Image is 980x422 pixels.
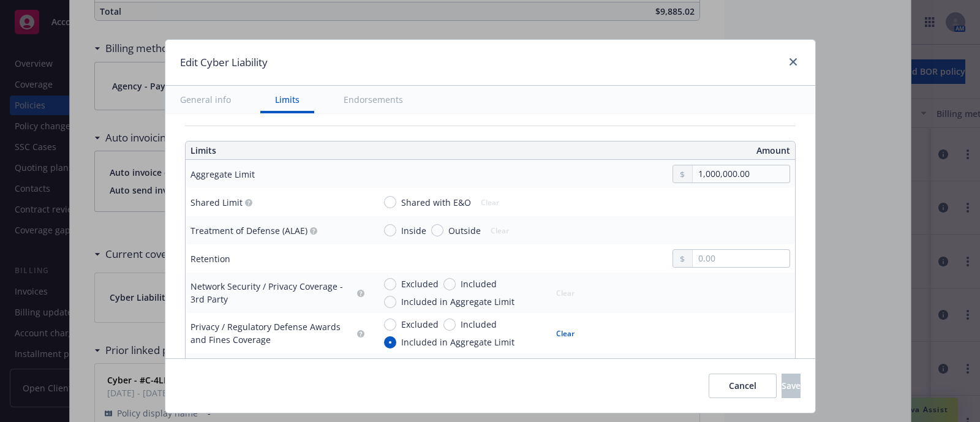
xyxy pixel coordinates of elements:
[693,165,789,183] input: 0.00
[190,224,307,237] div: Treatment of Defense (ALAE)
[190,252,230,265] div: Retention
[496,141,794,160] th: Amount
[190,168,255,181] div: Aggregate Limit
[693,250,789,267] input: 0.00
[180,55,268,70] h1: Edit Cyber Liability
[401,277,439,290] span: Excluded
[431,224,443,236] input: Outside
[443,318,456,331] input: Included
[401,224,426,237] span: Inside
[165,86,246,113] button: General info
[190,280,355,306] div: Network Security / Privacy Coverage - 3rd Party
[384,296,396,308] input: Included in Aggregate Limit
[401,336,514,349] span: Included in Aggregate Limit
[401,196,471,209] span: Shared with E&O
[384,278,396,290] input: Excluded
[443,278,456,290] input: Included
[384,318,396,331] input: Excluded
[461,318,497,331] span: Included
[401,295,514,308] span: Included in Aggregate Limit
[186,141,429,160] th: Limits
[461,277,497,290] span: Included
[401,318,439,331] span: Excluded
[549,325,582,342] button: Clear
[190,320,355,346] div: Privacy / Regulatory Defense Awards and Fines Coverage
[329,86,418,113] button: Endorsements
[448,224,481,237] span: Outside
[384,196,396,208] input: Shared with E&O
[384,224,396,236] input: Inside
[190,196,243,209] div: Shared Limit
[384,336,396,349] input: Included in Aggregate Limit
[260,86,314,113] button: Limits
